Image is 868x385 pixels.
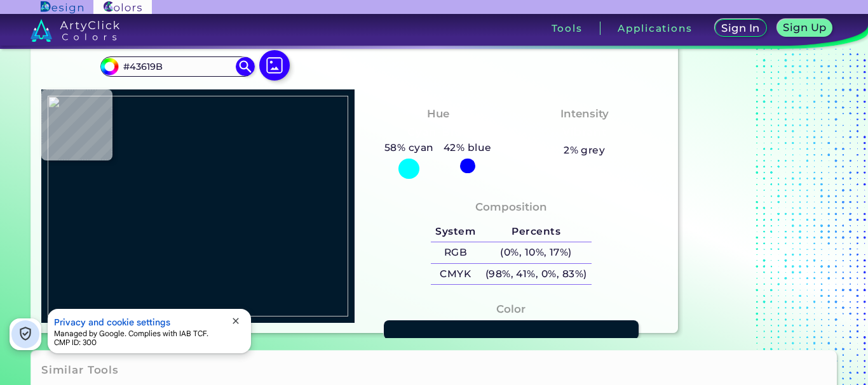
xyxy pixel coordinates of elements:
img: 5b7ee5d2-696e-4650-8a5c-65c5bf7303ba [48,96,348,316]
h3: Vibrant [557,125,612,140]
a: Sign Up [779,20,830,37]
img: ArtyClick Design logo [41,1,83,13]
h5: 2% grey [564,142,605,159]
iframe: Advertisement [683,14,842,338]
h5: CMYK [431,264,480,285]
h5: 58% cyan [379,140,438,156]
h4: Composition [475,198,547,216]
h3: Applications [618,23,692,33]
img: icon search [236,57,255,76]
h5: (0%, 10%, 17%) [480,242,592,263]
h3: Tools [552,23,583,33]
h5: System [431,221,480,242]
h4: Intensity [560,105,609,123]
h5: 42% blue [438,140,496,156]
h5: (98%, 41%, 0%, 83%) [480,264,592,285]
input: type color.. [119,58,237,75]
img: logo_artyclick_colors_white.svg [31,19,120,42]
h3: Cyan-Blue [402,125,474,140]
h4: Color [496,300,526,318]
h4: Hue [427,105,449,123]
h5: Sign Up [785,23,825,32]
h5: RGB [431,242,480,263]
a: Sign In [717,20,764,37]
h3: Similar Tools [41,363,119,378]
h5: Percents [480,221,592,242]
h5: Sign In [723,23,758,33]
img: icon picture [259,50,290,81]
